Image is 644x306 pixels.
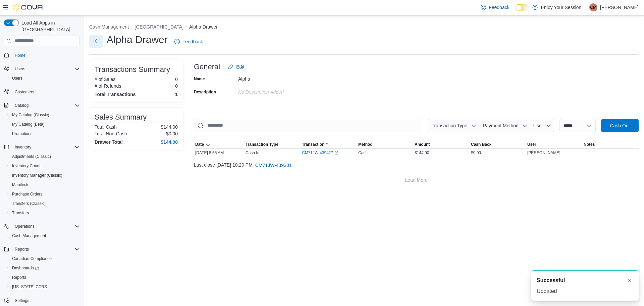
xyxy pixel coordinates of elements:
button: Payment Method [479,119,530,132]
span: My Catalog (Classic) [9,111,80,119]
label: Description [194,89,216,95]
p: $144.00 [161,124,178,130]
span: CM [590,3,597,11]
h4: Drawer Total [95,139,123,145]
button: Transaction Type [244,140,301,148]
button: Amount [413,140,470,148]
span: Transfers [12,210,29,216]
span: Users [12,76,22,81]
span: Feedback [489,4,509,11]
span: Customers [15,89,34,95]
span: Canadian Compliance [9,255,80,263]
span: My Catalog (Beta) [9,120,80,128]
button: Transfers (Classic) [7,199,83,208]
span: Washington CCRS [9,283,80,291]
span: Reports [12,275,26,280]
button: Users [7,74,83,83]
div: Notification [537,276,633,285]
span: $144.00 [415,150,429,156]
span: Cash Management [9,232,80,240]
span: Dark Mode [515,11,515,11]
p: $0.00 [166,131,178,136]
button: Inventory [1,142,83,152]
span: Transfers [9,209,80,217]
span: Inventory [15,144,31,150]
button: User [526,140,582,148]
a: Purchase Orders [9,190,45,198]
span: Users [9,74,80,82]
button: Home [1,50,83,60]
span: Cash [358,150,368,156]
span: Feedback [182,38,203,45]
a: Canadian Compliance [9,255,54,263]
a: Inventory Manager (Classic) [9,171,65,179]
span: [US_STATE] CCRS [12,284,47,290]
span: CM71JW-439301 [255,162,292,169]
span: Adjustments (Classic) [12,154,51,159]
button: Users [1,64,83,74]
a: Transfers (Classic) [9,200,48,208]
h6: # of Sales [95,77,115,82]
p: [PERSON_NAME] [600,3,639,11]
span: Method [358,142,373,147]
div: [DATE] 8:55 AM [194,149,244,157]
span: Reports [15,247,29,252]
span: Promotions [9,130,80,138]
span: Reports [9,273,80,281]
a: CM71JW-439427External link [302,150,338,156]
button: CM71JW-439301 [253,159,294,172]
span: Cash Back [471,142,491,147]
p: | [585,3,587,11]
a: Adjustments (Classic) [9,152,54,161]
span: [PERSON_NAME] [527,150,560,156]
span: Manifests [9,181,80,189]
a: Dashboards [7,263,83,273]
span: Transaction Type [246,142,278,147]
div: $0.00 [470,149,526,157]
input: Dark Mode [515,4,529,11]
span: Edit [236,63,244,70]
span: Promotions [12,131,33,136]
span: Inventory Manager (Classic) [9,171,80,179]
button: Load More [194,173,639,187]
button: User [530,119,554,132]
div: No Description added [238,87,328,95]
button: Catalog [12,101,31,110]
button: Method [357,140,413,148]
span: Amount [415,142,430,147]
span: Transfers (Classic) [12,201,46,206]
span: Customers [12,88,80,96]
button: Purchase Orders [7,189,83,199]
span: Home [15,53,25,58]
button: Date [194,140,244,148]
a: Transfers [9,209,32,217]
button: Cash Management [7,231,83,241]
span: Purchase Orders [12,191,43,197]
button: Catalog [1,101,83,110]
span: Dashboards [12,265,39,271]
div: Christina Mitchell [589,3,597,11]
h4: Total Transactions [95,92,136,97]
span: Catalog [15,103,29,108]
a: Settings [12,297,32,305]
button: Reports [1,245,83,254]
span: Cash Management [12,233,46,238]
span: Reports [12,245,80,253]
p: 0 [175,77,178,82]
button: My Catalog (Classic) [7,110,83,120]
a: Users [9,74,25,82]
p: 0 [175,83,178,89]
span: Transaction Type [431,123,467,128]
a: Home [12,51,28,59]
button: My Catalog (Beta) [7,120,83,129]
span: Load More [405,177,428,183]
p: Enjoy Your Session! [541,3,583,11]
span: Home [12,51,80,59]
a: My Catalog (Classic) [9,111,52,119]
span: Settings [12,296,80,305]
span: Settings [15,298,29,303]
div: Alpha [238,74,328,82]
span: Dashboards [9,264,80,272]
h6: # of Refunds [95,83,121,89]
span: Inventory Manager (Classic) [12,173,62,178]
